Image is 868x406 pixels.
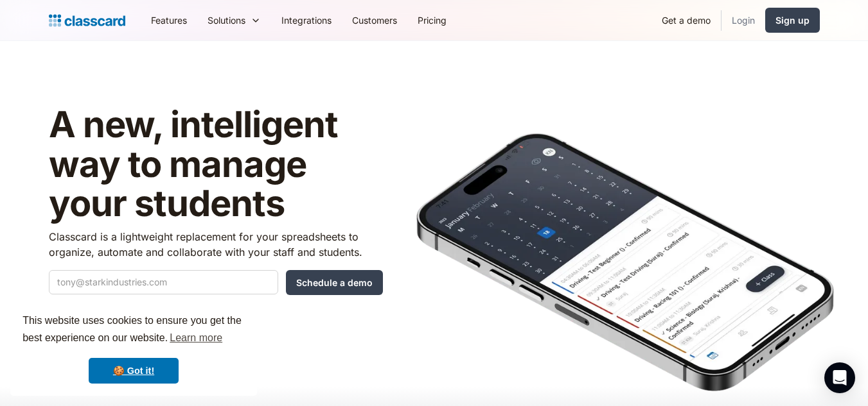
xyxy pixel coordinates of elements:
[168,328,224,348] a: learn more about cookies
[407,6,457,35] a: Pricing
[722,6,765,35] a: Login
[197,6,271,35] div: Solutions
[22,313,245,348] span: This website uses cookies to ensure you get the best experience on our website.
[49,270,383,295] form: Quick Demo Form
[765,8,820,33] a: Sign up
[775,13,810,27] div: Sign up
[49,270,278,294] input: tony@starkindustries.com
[286,270,383,295] input: Schedule a demo
[49,105,383,224] h1: A new, intelligent way to manage your students
[651,6,721,35] a: Get a demo
[141,6,197,35] a: Features
[208,13,245,27] div: Solutions
[342,6,407,35] a: Customers
[49,12,125,30] a: Logo
[49,229,383,260] p: Classcard is a lightweight replacement for your spreadsheets to organize, automate and collaborat...
[89,358,179,384] a: dismiss cookie message
[10,301,257,396] div: cookieconsent
[824,362,855,393] div: Open Intercom Messenger
[271,6,342,35] a: Integrations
